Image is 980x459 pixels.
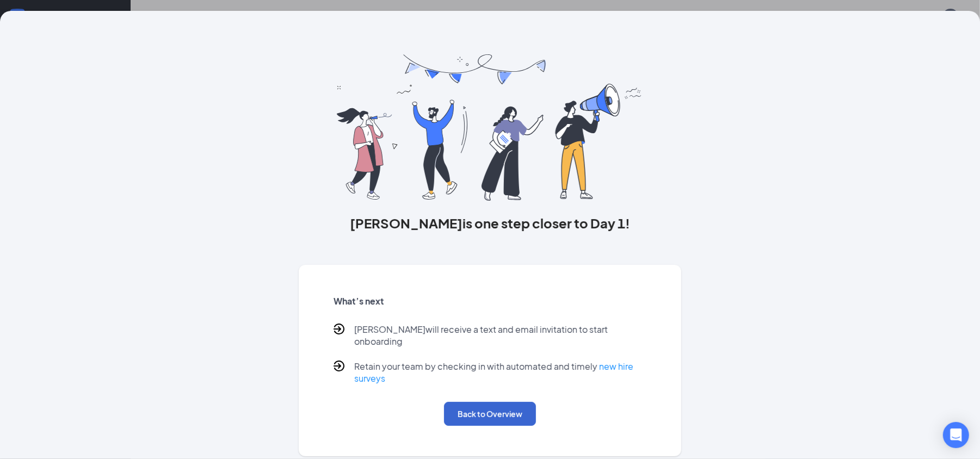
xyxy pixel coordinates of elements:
[354,361,633,384] a: new hire surveys
[354,361,647,384] p: Retain your team by checking in with automated and timely
[337,54,643,201] img: you are all set
[299,214,682,232] h3: [PERSON_NAME] is one step closer to Day 1!
[943,422,969,448] div: Open Intercom Messenger
[334,295,647,307] h5: What’s next
[354,324,647,348] p: [PERSON_NAME] will receive a text and email invitation to start onboarding
[444,402,536,426] button: Back to Overview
